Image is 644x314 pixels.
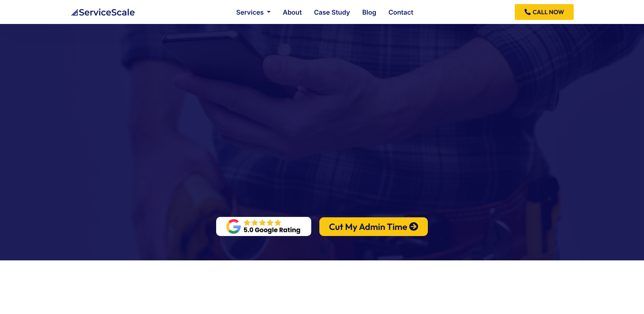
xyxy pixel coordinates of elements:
[388,9,413,15] a: Contact
[236,9,271,15] a: Services
[319,217,428,236] a: Cut My Admin Time
[283,9,302,15] a: About
[70,8,135,15] a: ServiceScale logo representing business automation for tradiesServiceScale logo representing busi...
[329,222,408,231] span: Cut My Admin Time
[314,9,350,15] a: Case Study
[515,4,574,20] a: CALL NOW
[362,9,376,15] a: Blog
[533,9,564,15] span: CALL NOW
